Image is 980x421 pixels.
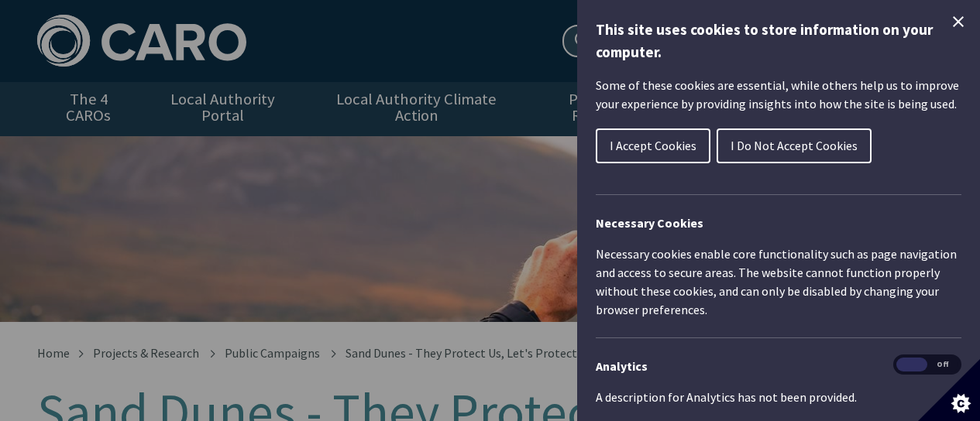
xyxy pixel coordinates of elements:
h3: Analytics [596,357,961,375]
span: On [896,358,927,372]
button: I Accept Cookies [596,128,710,163]
p: A description for Analytics has not been provided. [596,388,961,406]
button: Set cookie preferences [918,359,980,421]
span: I Do Not Accept Cookies [731,138,858,153]
p: Necessary cookies enable core functionality such as page navigation and access to secure areas. T... [596,245,961,319]
p: Some of these cookies are essential, while others help us to improve your experience by providing... [596,76,961,113]
button: I Do Not Accept Cookies [717,128,872,163]
h1: This site uses cookies to store information on your computer. [596,19,961,63]
span: Off [927,358,958,372]
span: I Accept Cookies [610,138,696,153]
button: Close Cookie Control [949,12,968,31]
h2: Necessary Cookies [596,214,961,232]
